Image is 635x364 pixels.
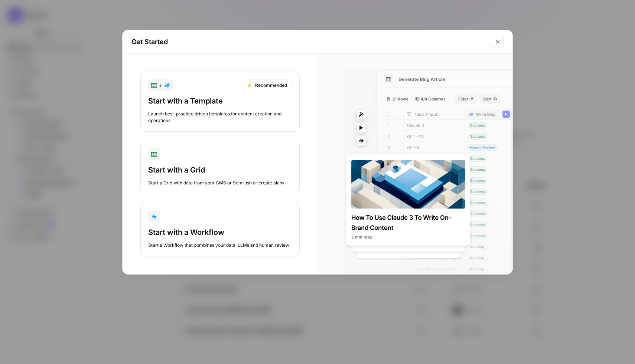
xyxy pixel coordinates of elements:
div: Start with a Grid [148,165,292,175]
div: + [151,81,170,90]
div: Launch best-practice driven templates for content creation and operations [148,111,292,124]
div: Start a Workflow that combines your data, LLMs and human review [148,242,292,249]
div: Start a Grid with data from your CMS or Semrush or create blank [148,180,292,186]
div: Recommended [242,79,292,91]
div: Start with a Template [148,96,292,106]
h2: Get Started [131,37,487,47]
button: Start with a WorkflowStart a Workflow that combines your data, LLMs and human review [140,203,300,256]
button: Start with a GridStart a Grid with data from your CMS or Semrush or create blank [140,141,300,194]
div: Start with a Workflow [148,227,292,237]
button: Close modal [492,36,504,48]
button: +RecommendedStart with a TemplateLaunch best-practice driven templates for content creation and o... [140,72,300,132]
